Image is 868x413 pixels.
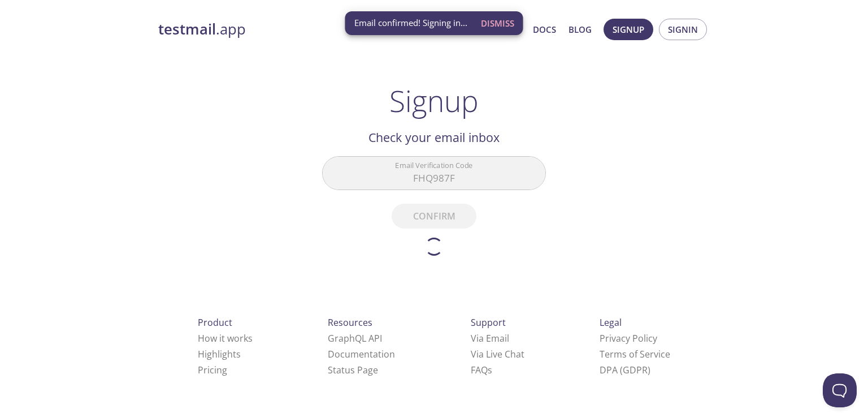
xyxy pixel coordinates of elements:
[198,348,241,360] a: Highlights
[476,12,519,34] button: Dismiss
[668,22,698,37] span: Signin
[198,316,232,329] span: Product
[600,316,622,329] span: Legal
[471,332,509,345] a: Via Email
[198,364,227,376] a: Pricing
[354,17,467,29] span: Email confirmed! Signing in...
[471,348,524,360] a: Via Live Chat
[158,19,216,39] strong: testmail
[568,22,592,37] a: Blog
[328,348,395,360] a: Documentation
[600,348,670,360] a: Terms of Service
[613,22,644,37] span: Signup
[604,19,653,40] button: Signup
[322,128,546,147] h2: Check your email inbox
[158,20,424,39] a: testmail.app
[488,364,492,376] span: s
[481,16,514,31] span: Dismiss
[328,364,378,376] a: Status Page
[471,316,506,329] span: Support
[533,22,556,37] a: Docs
[600,364,650,376] a: DPA (GDPR)
[600,332,657,345] a: Privacy Policy
[328,316,372,329] span: Resources
[659,19,707,40] button: Signin
[471,364,492,376] a: FAQ
[198,332,253,345] a: How it works
[389,84,479,118] h1: Signup
[823,373,857,407] iframe: Help Scout Beacon - Open
[328,332,382,345] a: GraphQL API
